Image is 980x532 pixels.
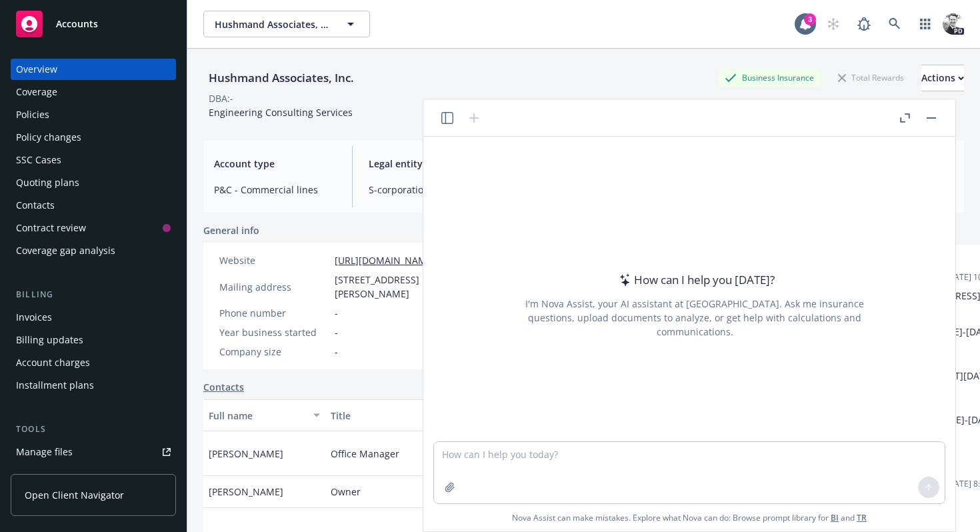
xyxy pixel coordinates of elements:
[831,69,911,86] div: Total Rewards
[11,217,176,239] a: Contract review
[507,297,882,339] div: I'm Nova Assist, your AI assistant at [GEOGRAPHIC_DATA]. Ask me insurance questions, upload docum...
[209,447,283,461] span: [PERSON_NAME]
[16,81,57,103] div: Coverage
[804,13,816,25] div: 3
[25,488,124,502] span: Open Client Navigator
[11,172,176,193] a: Quoting plans
[209,485,283,499] span: [PERSON_NAME]
[11,149,176,171] a: SSC Cases
[718,69,821,86] div: Business Insurance
[325,399,447,431] button: Title
[219,325,329,339] div: Year business started
[209,91,233,105] div: DBA: -
[11,127,176,148] a: Policy changes
[203,223,259,237] span: General info
[335,254,435,267] a: [URL][DOMAIN_NAME]
[203,399,325,431] button: Full name
[219,253,329,267] div: Website
[16,104,49,125] div: Policies
[16,240,115,261] div: Coverage gap analysis
[203,69,359,87] div: Hushmand Associates, Inc.
[11,329,176,351] a: Billing updates
[11,59,176,80] a: Overview
[11,104,176,125] a: Policies
[209,106,353,119] span: Engineering Consulting Services
[16,375,94,396] div: Installment plans
[214,157,336,171] span: Account type
[11,240,176,261] a: Coverage gap analysis
[943,13,964,35] img: photo
[921,65,964,91] div: Actions
[16,59,57,80] div: Overview
[11,81,176,103] a: Coverage
[335,345,338,359] span: -
[831,512,839,523] a: BI
[203,11,370,37] button: Hushmand Associates, Inc.
[16,127,81,148] div: Policy changes
[16,217,86,239] div: Contract review
[331,485,361,499] span: Owner
[219,280,329,294] div: Mailing address
[335,325,338,339] span: -
[11,5,176,43] a: Accounts
[16,352,90,373] div: Account charges
[335,306,338,320] span: -
[16,329,83,351] div: Billing updates
[16,195,55,216] div: Contacts
[881,11,908,37] a: Search
[512,504,867,531] span: Nova Assist can make mistakes. Explore what Nova can do: Browse prompt library for and
[851,11,877,37] a: Report a Bug
[369,157,491,171] span: Legal entity type
[912,11,939,37] a: Switch app
[219,345,329,359] div: Company size
[615,271,775,289] div: How can I help you [DATE]?
[11,375,176,396] a: Installment plans
[11,288,176,301] div: Billing
[820,11,847,37] a: Start snowing
[11,307,176,328] a: Invoices
[857,512,867,523] a: TR
[219,306,329,320] div: Phone number
[11,441,176,463] a: Manage files
[215,17,330,31] span: Hushmand Associates, Inc.
[11,195,176,216] a: Contacts
[331,409,427,423] div: Title
[214,183,336,197] span: P&C - Commercial lines
[11,423,176,436] div: Tools
[16,172,79,193] div: Quoting plans
[335,273,483,301] span: [STREET_ADDRESS][PERSON_NAME]
[16,149,61,171] div: SSC Cases
[369,183,491,197] span: S-corporation
[921,65,964,91] button: Actions
[203,380,244,394] a: Contacts
[11,352,176,373] a: Account charges
[209,409,305,423] div: Full name
[56,19,98,29] span: Accounts
[331,447,399,461] span: Office Manager
[16,307,52,328] div: Invoices
[16,441,73,463] div: Manage files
